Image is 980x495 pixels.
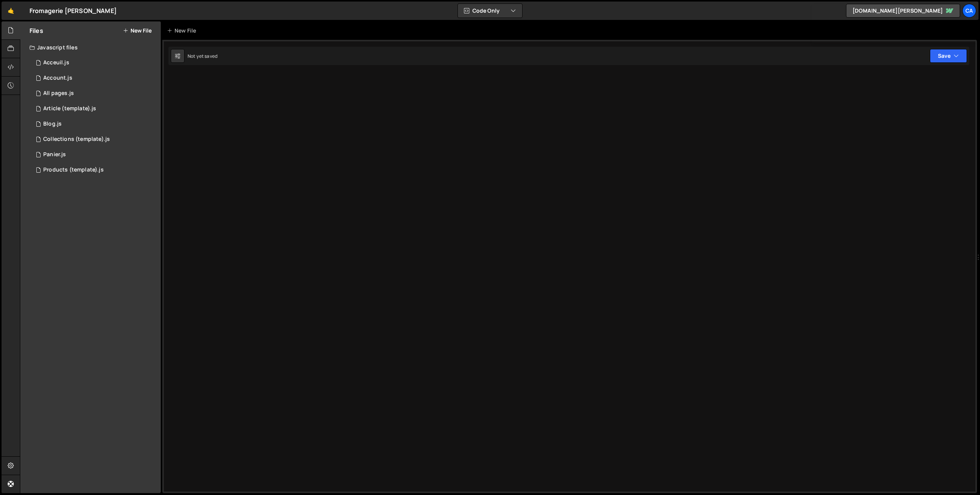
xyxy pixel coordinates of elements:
div: Products (template).js [43,167,104,173]
div: 15942/42598.js [29,55,161,70]
div: 15942/43077.js [29,70,161,86]
div: Javascript files [20,40,161,55]
div: Account.js [43,75,72,82]
div: Panier.js [43,151,66,158]
div: All pages.js [43,90,74,97]
div: Acceuil.js [43,59,69,66]
div: 15942/43053.js [29,147,161,162]
div: 15942/42794.js [29,162,161,178]
div: Collections (template).js [43,136,110,143]
a: 🤙 [2,2,20,20]
div: 15942/43698.js [29,101,161,116]
div: 15942/43215.js [29,132,161,147]
button: Code Only [458,4,522,18]
h2: Files [29,26,43,35]
div: Fromagerie [PERSON_NAME] [29,6,117,15]
button: New File [123,28,152,34]
div: 15942/42597.js [29,86,161,101]
div: Blog.js [43,121,62,127]
div: Article (template).js [43,105,96,112]
div: Not yet saved [188,53,217,59]
button: Save [930,49,967,63]
div: 15942/43692.js [29,116,161,132]
div: New File [167,27,199,34]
